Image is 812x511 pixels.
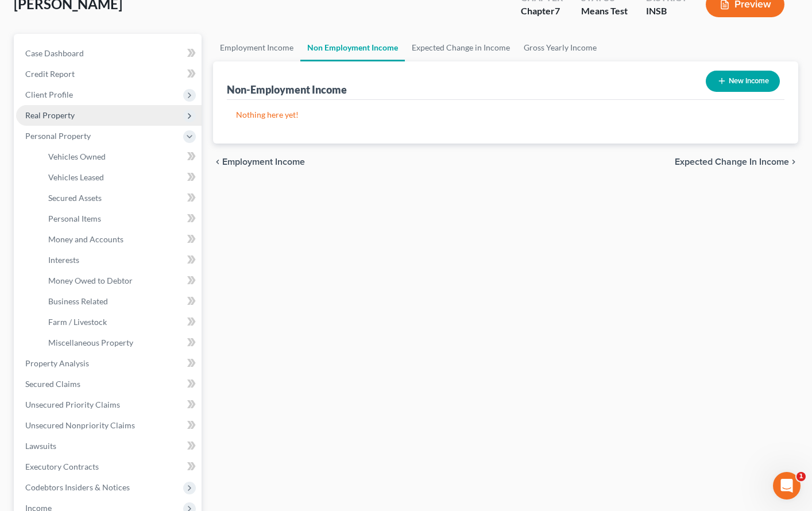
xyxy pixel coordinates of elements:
[16,353,202,374] a: Property Analysis
[213,157,305,167] button: chevron_left Employment Income
[48,276,133,285] span: Money Owed to Debtor
[48,214,101,223] span: Personal Items
[675,157,789,167] span: Expected Change in Income
[48,338,133,347] span: Miscellaneous Property
[25,90,73,99] span: Client Profile
[48,172,104,182] span: Vehicles Leased
[773,472,801,500] iframe: Intercom live chat
[25,420,135,430] span: Unsecured Nonpriority Claims
[48,296,108,306] span: Business Related
[25,400,120,409] span: Unsecured Priority Claims
[48,255,79,265] span: Interests
[16,374,202,394] a: Secured Claims
[39,229,202,250] a: Money and Accounts
[517,34,604,61] a: Gross Yearly Income
[581,5,628,18] div: Means Test
[39,332,202,353] a: Miscellaneous Property
[675,157,798,167] button: Expected Change in Income chevron_right
[48,152,106,161] span: Vehicles Owned
[521,5,563,18] div: Chapter
[300,34,405,61] a: Non Employment Income
[16,64,202,84] a: Credit Report
[227,83,347,96] div: Non-Employment Income
[555,5,560,16] span: 7
[16,436,202,456] a: Lawsuits
[16,394,202,415] a: Unsecured Priority Claims
[213,34,300,61] a: Employment Income
[25,462,99,471] span: Executory Contracts
[25,48,84,58] span: Case Dashboard
[16,456,202,477] a: Executory Contracts
[39,270,202,291] a: Money Owed to Debtor
[39,146,202,167] a: Vehicles Owned
[213,157,222,167] i: chevron_left
[39,312,202,332] a: Farm / Livestock
[646,5,687,18] div: INSB
[25,110,75,120] span: Real Property
[48,317,107,327] span: Farm / Livestock
[405,34,517,61] a: Expected Change in Income
[706,71,780,92] button: New Income
[39,250,202,270] a: Interests
[16,43,202,64] a: Case Dashboard
[25,482,130,492] span: Codebtors Insiders & Notices
[25,358,89,368] span: Property Analysis
[25,441,56,451] span: Lawsuits
[16,415,202,436] a: Unsecured Nonpriority Claims
[25,69,75,79] span: Credit Report
[25,131,91,141] span: Personal Property
[39,208,202,229] a: Personal Items
[48,234,123,244] span: Money and Accounts
[789,157,798,167] i: chevron_right
[39,167,202,188] a: Vehicles Leased
[39,188,202,208] a: Secured Assets
[48,193,102,203] span: Secured Assets
[39,291,202,312] a: Business Related
[25,379,80,389] span: Secured Claims
[222,157,305,167] span: Employment Income
[796,472,806,481] span: 1
[236,109,776,121] p: Nothing here yet!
